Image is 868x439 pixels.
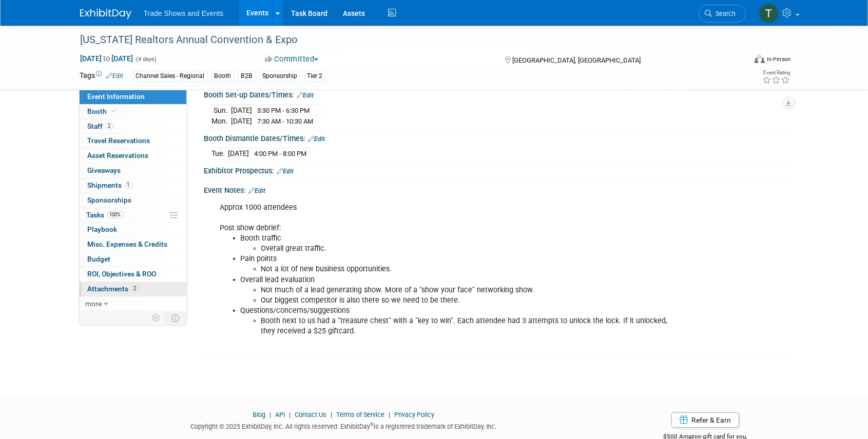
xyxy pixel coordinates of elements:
[394,411,434,418] a: Privacy Policy
[671,412,739,428] a: Refer & Earn
[88,255,111,263] span: Budget
[148,311,166,325] td: Personalize Event Tab Strip
[255,150,307,157] span: 4:00 PM - 8:00 PM
[212,148,228,159] td: Tue.
[88,285,139,293] span: Attachments
[755,55,765,63] img: Format-Inperson.png
[304,71,326,82] div: Tier 2
[80,105,186,119] a: Booth
[80,90,186,104] a: Event Information
[204,183,788,196] div: Event Notes:
[685,53,791,69] div: Event Format
[144,9,224,17] span: Trade Shows and Events
[258,107,310,114] span: 3:30 PM - 6:30 PM
[204,87,788,101] div: Booth Set-up Dates/Times:
[136,56,157,63] span: (4 days)
[80,237,186,252] a: Misc. Expenses & Credits
[80,119,186,134] a: Staff2
[241,306,669,336] li: Questions/concerns/suggestions
[80,149,186,163] a: Asset Reservations
[80,282,186,296] a: Attachments2
[232,105,253,116] td: [DATE]
[370,422,374,427] sup: ®
[261,285,669,295] li: Not much of a lead generating show. More of a "show your face" networking show.
[80,252,186,267] a: Budget
[80,70,124,82] td: Tags
[88,270,157,278] span: ROI, Objectives & ROO
[133,71,208,82] div: Channel Sales - Regional
[253,411,265,418] a: Blog
[86,300,102,308] span: more
[165,311,186,325] td: Toggle Event Tabs
[261,244,669,254] li: Overall great traffic.
[204,163,788,176] div: Exhibitor Prospectus:
[88,240,168,248] span: Misc. Expenses & Credits
[80,420,608,431] div: Copyright © 2025 ExhibitDay, Inc. All rights reserved. ExhibitDay is a registered trademark of Ex...
[232,116,253,127] td: [DATE]
[386,411,393,418] span: |
[766,55,790,63] div: In-Person
[712,10,736,17] span: Search
[87,211,124,219] span: Tasks
[88,196,132,204] span: Sponsorships
[213,197,676,352] div: Approx 1000 attendees Post show debrief:
[249,187,266,194] a: Edit
[261,295,669,306] li: Our biggest competitor is also there so we need to be there.
[241,233,669,254] li: Booth traffic
[80,208,186,223] a: Tasks100%
[295,411,326,418] a: Contact Us
[80,193,186,208] a: Sponsorships
[328,411,335,418] span: |
[131,285,139,292] span: 2
[88,151,149,159] span: Asset Reservations
[80,164,186,178] a: Giveaways
[267,411,274,418] span: |
[241,254,669,274] li: Pain points
[88,136,150,145] span: Travel Reservations
[88,181,132,189] span: Shipments
[275,411,285,418] a: API
[258,117,314,125] span: 7:30 AM - 10:30 AM
[107,211,124,218] span: 100%
[241,275,669,306] li: Overall lead evaluation
[297,92,314,99] a: Edit
[80,9,131,19] img: ExhibitDay
[762,70,790,75] div: Event Rating
[261,264,669,274] li: Not a lot of new business opportunities.
[106,122,113,130] span: 2
[77,31,730,49] div: [US_STATE] Realtors Annual Convention & Expo
[228,148,249,159] td: [DATE]
[80,178,186,193] a: Shipments1
[759,4,779,23] img: Tiff Wagner
[88,225,118,233] span: Playbook
[261,316,669,336] li: Booth next to us had a "treasure chest" with a "key to win". Each attendee had 3 attempts to unlo...
[80,267,186,282] a: ROI, Objectives & ROO
[88,107,119,115] span: Booth
[699,5,746,23] a: Search
[260,71,301,82] div: Sponsorship
[80,223,186,237] a: Playbook
[336,411,384,418] a: Terms of Service
[112,108,117,114] i: Booth reservation complete
[238,71,256,82] div: B2B
[212,116,232,127] td: Mon.
[211,71,235,82] div: Booth
[88,166,121,174] span: Giveaways
[261,54,322,65] button: Committed
[80,134,186,148] a: Travel Reservations
[80,54,134,63] span: [DATE] [DATE]
[512,56,641,64] span: [GEOGRAPHIC_DATA], [GEOGRAPHIC_DATA]
[204,131,788,144] div: Booth Dismantle Dates/Times:
[286,411,293,418] span: |
[212,105,232,116] td: Sun.
[107,72,124,79] a: Edit
[277,168,294,175] a: Edit
[80,297,186,311] a: more
[102,54,112,63] span: to
[88,122,113,130] span: Staff
[125,181,132,189] span: 1
[88,92,145,101] span: Event Information
[308,135,325,143] a: Edit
